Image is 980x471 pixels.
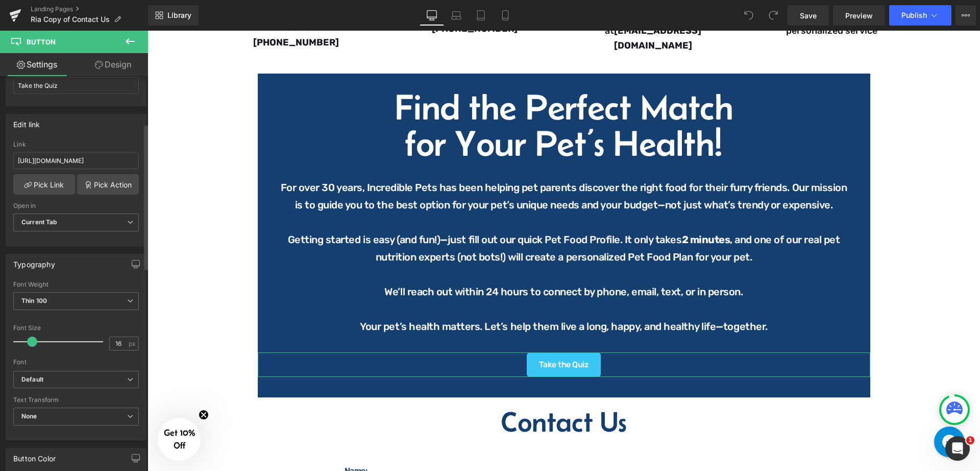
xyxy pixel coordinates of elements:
div: Font [13,359,139,366]
span: Button [27,38,56,46]
span: Ria Copy of Contact Us [31,15,110,23]
input: https://your-shop.myshopify.com [13,152,139,169]
p: Your pet’s health matters. Let’s help them live a long, happy, and healthy life—together. [131,287,702,304]
span: Library [167,11,191,20]
strong: 2 minutes [534,203,583,215]
div: Edit link [13,114,40,129]
a: Design [76,53,150,76]
button: Redo [763,5,783,26]
span: Preview [845,10,873,21]
span: Publish [901,11,927,19]
a: Tablet [469,5,493,26]
a: Desktop [420,5,444,26]
a: Pick Action [77,174,139,195]
div: Link [13,141,139,148]
a: Preview [833,5,885,26]
a: Laptop [444,5,469,26]
i: Default [21,375,43,384]
button: Undo [739,5,759,26]
a: Pick Link [13,174,75,195]
button: Publish [889,5,951,26]
div: Button Color [13,449,56,463]
a: [PHONE_NUMBER] [106,6,191,17]
div: Font Size [13,324,139,332]
div: Font Weight [13,281,139,288]
p: Name: [197,436,636,444]
a: Mobile [493,5,518,26]
iframe: Intercom live chat [945,436,970,461]
iframe: Gorgias live chat messenger [781,392,822,430]
span: Take the Quiz [391,330,442,338]
p: Getting started is easy (and fun!)—just fill out our quick Pet Food Profile. It only takes , and ... [131,200,702,235]
b: None [21,412,37,420]
a: Take the Quiz [379,322,454,346]
span: Save [800,10,817,21]
a: Landing Pages [31,5,148,13]
span: px [129,340,137,347]
span: 1 [966,436,974,444]
h1: Find the Perfect Match [110,58,723,95]
h2: Contact Us [187,377,646,406]
div: Typography [13,254,55,269]
b: Current Tab [21,218,58,226]
div: Open in [13,202,139,209]
p: For over 30 years, Incredible Pets has been helping pet parents discover the right food for their... [131,148,702,183]
span: for Your Pet’s Health! [258,92,574,132]
p: We’ll reach out within 24 hours to connect by phone, email, text, or in person. [131,252,702,270]
div: Text Transform [13,396,139,404]
b: Thin 100 [21,297,47,304]
button: More [955,5,976,26]
a: New Library [148,5,199,26]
